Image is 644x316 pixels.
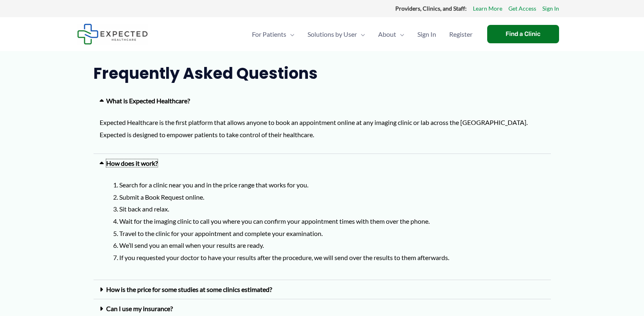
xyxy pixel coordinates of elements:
a: Get Access [508,3,536,14]
li: Search for a clinic near you and in the price range that works for you. [119,179,545,191]
span: Menu Toggle [357,20,365,49]
a: Register [443,20,479,49]
nav: Primary Site Navigation [245,20,479,49]
li: Wait for the imaging clinic to call you where you can confirm your appointment times with them ov... [119,215,545,227]
strong: Providers, Clinics, and Staff: [395,5,467,12]
a: Find a Clinic [487,25,559,43]
li: Sit back and relax. [119,203,545,215]
a: Learn More [473,3,502,14]
h2: Frequently Asked Questions [94,63,551,83]
a: For PatientsMenu Toggle [245,20,301,49]
a: Sign In [411,20,443,49]
div: How does it work? [94,154,551,173]
li: We’ll send you an email when your results are ready. [119,239,545,251]
div: What is Expected Healthcare? [94,91,551,110]
span: Menu Toggle [286,20,294,49]
a: What is Expected Healthcare? [106,97,190,105]
li: Submit a Book Request online. [119,191,545,203]
li: Travel to the clinic for your appointment and complete your examination. [119,227,545,240]
span: Menu Toggle [396,20,404,49]
a: How does it work? [106,159,158,167]
span: About [378,20,396,49]
div: What is Expected Healthcare? [94,110,551,154]
li: If you requested your doctor to have your results after the procedure, we will send over the resu... [119,251,545,264]
span: Solutions by User [308,20,357,49]
div: How does it work? [94,173,551,280]
a: Solutions by UserMenu Toggle [301,20,372,49]
a: Can I use my insurance? [106,305,173,312]
span: Expected Healthcare is the first platform that allows anyone to book an appointment online at any... [100,118,528,138]
img: Expected Healthcare Logo - side, dark font, small [77,24,148,45]
a: How is the price for some studies at some clinics estimated? [106,285,272,293]
a: Sign In [542,3,559,14]
span: Register [449,20,472,49]
a: AboutMenu Toggle [372,20,411,49]
span: For Patients [252,20,286,49]
div: How is the price for some studies at some clinics estimated? [94,280,551,299]
span: Sign In [417,20,436,49]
